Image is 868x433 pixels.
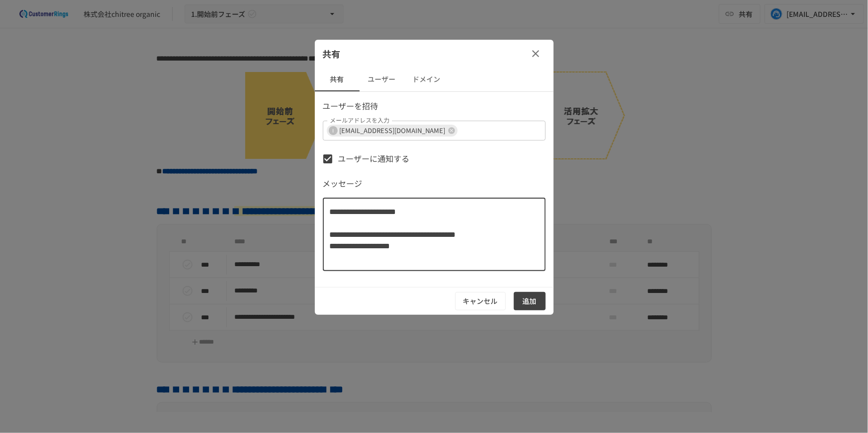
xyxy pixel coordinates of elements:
[330,116,389,125] label: メールアドレスを入力
[323,100,546,113] p: ユーザーを招待
[315,68,360,91] button: 共有
[360,68,404,91] button: ユーザー
[323,177,546,190] p: メッセージ
[327,125,458,137] div: I[EMAIL_ADDRESS][DOMAIN_NAME]
[455,292,506,310] button: キャンセル
[336,125,450,136] span: [EMAIL_ADDRESS][DOMAIN_NAME]
[338,152,410,165] span: ユーザーに通知する
[514,292,546,310] button: 追加
[329,126,338,135] div: I
[404,68,449,91] button: ドメイン
[315,40,554,68] div: 共有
